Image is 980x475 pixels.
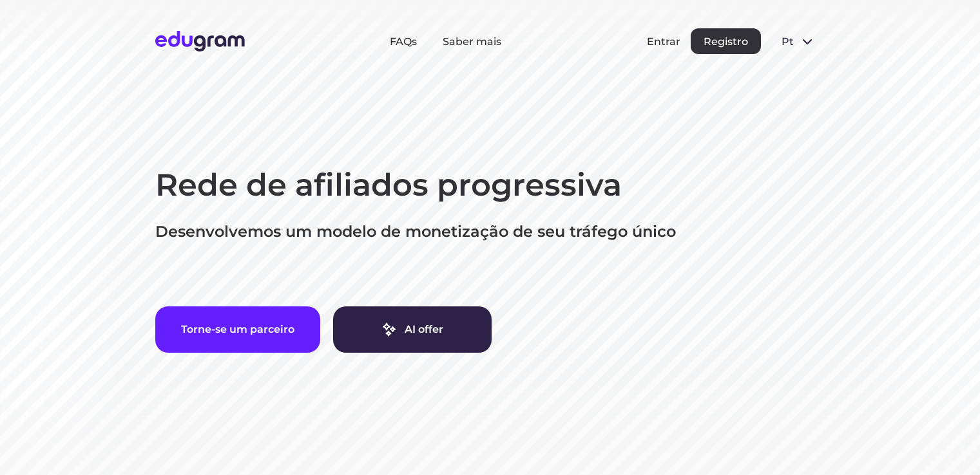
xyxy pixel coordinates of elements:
a: AI offer [333,306,492,353]
span: pt [782,35,794,48]
h1: Rede de afiliados progressiva [155,165,825,206]
button: Torne-se um parceiro [155,306,320,353]
a: FAQs [390,35,417,48]
button: pt [771,28,825,54]
img: Edugram Logo [155,31,245,51]
a: Saber mais [443,35,501,48]
button: Registro [691,28,761,54]
button: Entrar [647,35,680,48]
p: Desenvolvemos um modelo de monetização de seu tráfego único [155,221,825,242]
